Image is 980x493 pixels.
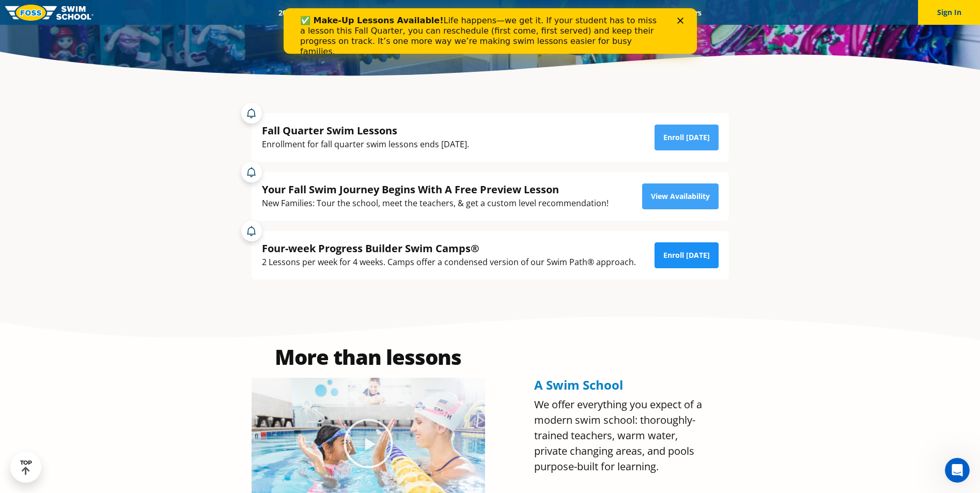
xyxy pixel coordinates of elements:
div: Enrollment for fall quarter swim lessons ends [DATE]. [262,137,469,151]
a: Schools [334,8,378,18]
a: View Availability [642,183,719,209]
div: TOP [20,459,32,475]
span: We offer everything you expect of a modern swim school: thoroughly-trained teachers, warm water, ... [534,397,702,473]
a: Blog [635,8,667,18]
div: Your Fall Swim Journey Begins With A Free Preview Lesson [262,182,609,196]
span: A Swim School [534,376,623,393]
b: ✅ Make-Up Lessons Available! [17,7,160,17]
img: FOSS Swim School Logo [5,5,94,21]
a: Enroll [DATE] [655,125,719,150]
div: New Families: Tour the school, meet the teachers, & get a custom level recommendation! [262,196,609,210]
a: Enroll [DATE] [655,242,719,268]
div: 2 Lessons per week for 4 weeks. Camps offer a condensed version of our Swim Path® approach. [262,255,636,269]
div: Four-week Progress Builder Swim Camps® [262,241,636,255]
div: Life happens—we get it. If your student has to miss a lesson this Fall Quarter, you can reschedul... [17,7,380,49]
a: About FOSS [468,8,526,18]
a: 2025 Calendar [270,8,334,18]
a: Careers [667,8,710,18]
iframe: Intercom live chat [945,458,970,483]
iframe: Intercom live chat banner [284,8,697,54]
h2: More than lessons [252,347,485,367]
div: Fall Quarter Swim Lessons [262,124,469,137]
a: Swim Like [PERSON_NAME] [526,8,635,18]
div: Play Video about Olympian Regan Smith, FOSS [343,418,394,469]
a: Swim Path® Program [378,8,468,18]
div: Close [394,9,404,16]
